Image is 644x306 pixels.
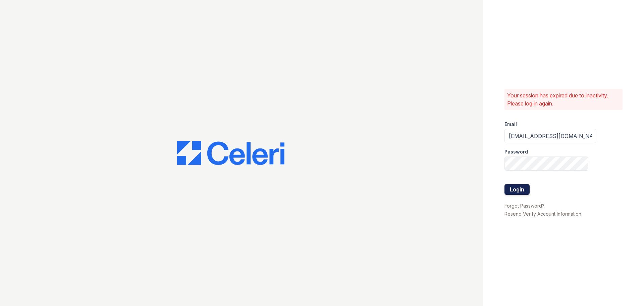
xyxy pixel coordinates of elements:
[504,184,530,195] button: Login
[507,91,620,107] p: Your session has expired due to inactivity. Please log in again.
[504,148,528,155] label: Password
[504,121,517,128] label: Email
[504,211,581,217] a: Resend Verify Account Information
[504,203,544,209] a: Forgot Password?
[177,141,284,165] img: CE_Logo_Blue-a8612792a0a2168367f1c8372b55b34899dd931a85d93a1a3d3e32e68fde9ad4.png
